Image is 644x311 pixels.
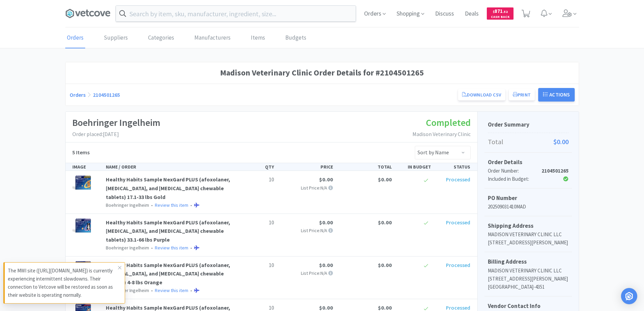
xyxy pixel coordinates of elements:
[65,28,85,48] a: Orders
[8,267,118,299] p: The MWI site ([URL][DOMAIN_NAME]) is currently experiencing intermittent slowdowns. Their connect...
[434,163,473,171] div: STATUS
[621,288,637,304] div: Open Intercom Messenger
[462,11,481,17] a: Deals
[155,202,188,208] a: Review this item
[378,219,392,226] span: $0.00
[284,28,308,48] a: Budgets
[106,245,149,251] span: Boehringer Ingelheim
[503,9,508,14] span: . 52
[553,136,569,147] span: $0.00
[488,158,569,167] h5: Order Details
[378,176,392,183] span: $0.00
[488,203,569,211] p: 202509031410MAD
[146,28,176,48] a: Categories
[189,202,193,208] span: •
[488,175,542,183] div: Included in Budget:
[491,15,509,20] span: Cash Back
[238,163,277,171] div: QTY
[116,6,356,21] input: Search by item, sku, manufacturer, ingredient, size...
[378,262,392,268] span: $0.00
[277,163,336,171] div: PRICE
[106,176,230,200] a: Healthy Habits Sample NexGard PLUS (afoxolaner, [MEDICAL_DATA], and [MEDICAL_DATA] chewable table...
[488,257,569,266] h5: Billing Address
[458,89,505,101] a: Download CSV
[93,91,120,98] a: 2104501265
[319,262,333,268] span: $0.00
[488,283,569,291] p: [GEOGRAPHIC_DATA]-4351
[493,8,508,14] span: 871
[488,194,569,203] h5: PO Number
[426,116,471,129] span: Completed
[488,136,569,147] p: Total
[150,245,154,251] span: •
[280,227,333,234] p: List Price: N/A
[155,287,188,293] a: Review this item
[412,130,471,139] p: Madison Veterinary Clinic
[280,184,333,192] p: List Price: N/A
[106,219,230,243] a: Healthy Habits Sample NexGard PLUS (afoxolaner, [MEDICAL_DATA], and [MEDICAL_DATA] chewable table...
[488,167,542,175] div: Order Number:
[189,245,193,251] span: •
[319,304,333,311] span: $0.00
[102,28,129,48] a: Suppliers
[70,91,86,98] a: Orders
[106,287,149,293] span: Boehringer Ingelheim
[106,262,230,286] a: Healthy Habits Sample NexGard PLUS (afoxolaner, [MEDICAL_DATA], and [MEDICAL_DATA] chewable table...
[193,28,232,48] a: Manufacturers
[189,287,193,293] span: •
[103,163,238,171] div: NAME / ORDER
[487,4,514,23] a: $871.52Cash Back
[72,261,91,276] img: ab95e83f0c0c4a599df1239965ddcd81_692555.png
[240,261,274,270] p: 10
[150,202,154,208] span: •
[446,176,470,183] span: Processed
[155,245,188,251] a: Review this item
[249,28,267,48] a: Items
[488,275,569,283] p: [STREET_ADDRESS][PERSON_NAME]
[72,218,91,233] img: 26087343441c4322a1884b2586edd59a_592873.png
[240,175,274,184] p: 10
[542,168,569,174] strong: 2104501265
[538,88,575,102] button: Actions
[488,230,569,247] p: MADISON VETERINARY CLINIC LLC [STREET_ADDRESS][PERSON_NAME]
[378,304,392,311] span: $0.00
[446,262,470,268] span: Processed
[70,66,575,79] h1: Madison Veterinary Clinic Order Details for #2104501265
[488,267,569,275] p: MADISON VETERINARY CLINIC LLC
[280,269,333,277] p: List Price: N/A
[488,120,569,129] h5: Order Summary
[72,130,160,139] p: Order placed: [DATE]
[488,221,569,230] h5: Shipping Address
[240,218,274,227] p: 10
[446,219,470,226] span: Processed
[319,176,333,183] span: $0.00
[72,175,91,190] img: 4cc556074485414187bc135f08e82c83_592872.png
[72,149,90,156] span: 5 Items
[395,163,434,171] div: IN BUDGET
[493,9,495,14] span: $
[72,115,160,130] h1: Boehringer Ingelheim
[336,163,395,171] div: TOTAL
[106,202,149,208] span: Boehringer Ingelheim
[488,302,569,311] h5: Vendor Contact Info
[432,11,457,17] a: Discuss
[70,163,103,171] div: IMAGE
[446,304,470,311] span: Processed
[319,219,333,226] span: $0.00
[150,287,154,293] span: •
[509,89,535,101] button: Print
